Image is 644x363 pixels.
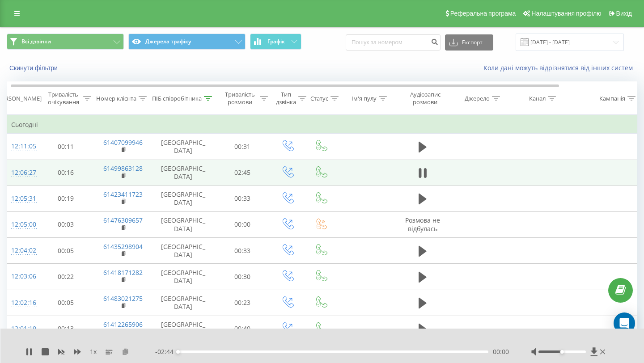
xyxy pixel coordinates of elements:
[614,312,635,334] div: Open Intercom Messenger
[250,34,301,50] button: Графік
[152,95,202,102] div: ПІБ співробітника
[38,316,94,342] td: 00:13
[403,91,447,106] div: Аудіозапис розмови
[215,134,271,160] td: 00:31
[11,190,29,207] div: 12:05:31
[450,10,516,17] span: Реферальна програма
[96,95,136,102] div: Номер клієнта
[616,10,632,17] span: Вихід
[222,91,258,106] div: Тривалість розмови
[38,238,94,264] td: 00:05
[152,160,215,186] td: [GEOGRAPHIC_DATA]
[152,264,215,290] td: [GEOGRAPHIC_DATA]
[103,138,143,147] a: 61407099946
[38,211,94,237] td: 00:03
[46,91,81,106] div: Тривалість очікування
[7,64,62,72] button: Скинути фільтри
[599,95,625,102] div: Кампанія
[215,316,271,342] td: 00:40
[276,91,296,106] div: Тип дзвінка
[152,290,215,316] td: [GEOGRAPHIC_DATA]
[11,294,29,312] div: 12:02:16
[215,211,271,237] td: 00:00
[215,264,271,290] td: 00:30
[405,216,440,232] span: Розмова не відбулась
[11,138,29,155] div: 12:11:05
[215,160,271,186] td: 02:45
[176,350,180,354] div: Accessibility label
[445,34,493,51] button: Експорт
[155,347,178,356] span: - 02:44
[152,238,215,264] td: [GEOGRAPHIC_DATA]
[103,164,143,173] a: 61499863128
[38,290,94,316] td: 00:05
[7,34,124,50] button: Всі дзвінки
[493,347,509,356] span: 00:00
[465,95,490,102] div: Джерело
[90,347,97,356] span: 1 x
[529,95,546,102] div: Канал
[152,316,215,342] td: [GEOGRAPHIC_DATA]
[103,320,143,329] a: 61412265906
[38,160,94,186] td: 00:16
[38,264,94,290] td: 00:22
[38,134,94,160] td: 00:11
[11,216,29,233] div: 12:05:00
[152,211,215,237] td: [GEOGRAPHIC_DATA]
[21,38,51,45] span: Всі дзвінки
[103,190,143,198] a: 61423411723
[103,216,143,224] a: 61476309657
[352,95,377,102] div: Ім'я пулу
[215,290,271,316] td: 00:23
[483,63,637,72] a: Коли дані можуть відрізнятися вiд інших систем
[152,186,215,211] td: [GEOGRAPHIC_DATA]
[11,320,29,338] div: 12:01:19
[560,350,564,354] div: Accessibility label
[11,242,29,259] div: 12:04:02
[152,134,215,160] td: [GEOGRAPHIC_DATA]
[11,268,29,285] div: 12:03:06
[346,34,441,51] input: Пошук за номером
[531,10,601,17] span: Налаштування профілю
[128,34,246,50] button: Джерела трафіку
[11,164,29,181] div: 12:06:27
[215,186,271,211] td: 00:33
[103,242,143,251] a: 61435298904
[215,238,271,264] td: 00:33
[103,268,143,277] a: 61418171282
[310,95,328,102] div: Статус
[38,186,94,211] td: 00:19
[267,38,285,45] span: Графік
[103,294,143,303] a: 61483021275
